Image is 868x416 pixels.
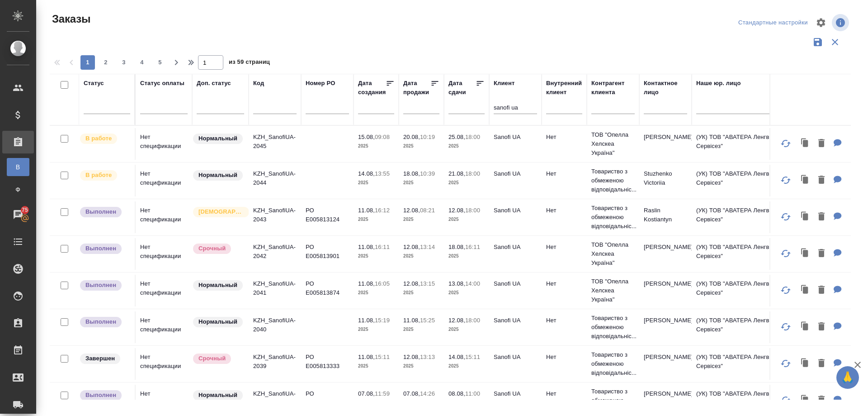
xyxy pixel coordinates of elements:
p: 15.08, [358,134,375,140]
button: Удалить [814,318,829,336]
p: Нормальный [198,281,237,290]
button: Удалить [814,354,829,373]
p: 12.08, [448,207,465,214]
p: 16:11 [465,244,480,250]
td: (УК) ТОВ "АВАТЕРА Ленгвідж Сервісез" [692,348,800,380]
button: Обновить [775,389,797,411]
p: [DEMOGRAPHIC_DATA] [198,207,244,216]
p: 11.08, [358,207,375,214]
p: 2025 [358,252,394,261]
p: 11:59 [375,390,390,397]
p: Sanofi UA [494,316,537,325]
p: Нет [546,169,582,178]
div: Код [253,79,264,88]
p: 13:55 [375,170,390,177]
div: Клиент [494,79,514,88]
p: 08:21 [420,207,435,214]
div: split button [736,16,810,30]
p: 2025 [448,215,485,224]
a: Ф [7,181,29,199]
p: 15:11 [375,354,390,360]
p: 11.08, [358,354,375,360]
p: 11.08, [358,280,375,287]
button: Клонировать [797,244,814,263]
p: Товариство з обмеженою відповідальніс... [591,167,635,194]
button: 🙏 [836,366,859,389]
p: 15:25 [420,317,435,324]
p: Нет [546,353,582,362]
p: 10:39 [420,170,435,177]
p: 2025 [403,288,439,297]
p: 18:00 [465,207,480,214]
p: 18.08, [403,170,420,177]
td: Нет спецификации [136,348,192,380]
p: KZH_SanofiUA-2041 [253,279,297,297]
p: 2025 [358,325,394,334]
p: Товариство з обмеженою відповідальніс... [591,387,635,414]
button: Сохранить фильтры [809,33,826,51]
p: Выполнен [85,244,116,253]
div: Статус по умолчанию для стандартных заказов [192,279,244,292]
p: ТОВ "Опелла Хелскеа Україна" [591,130,635,158]
td: Нет спецификации [136,201,192,233]
p: 11.08, [358,244,375,250]
p: Sanofi UA [494,169,537,178]
p: 20.08, [403,134,420,140]
td: [PERSON_NAME] [639,238,692,270]
p: Нормальный [198,391,237,400]
button: Клонировать [797,134,814,153]
p: 14:00 [465,280,480,287]
td: [PERSON_NAME] [639,128,692,160]
div: Выставляет ПМ после сдачи и проведения начислений. Последний этап для ПМа [79,206,130,218]
span: Заказы [50,12,90,26]
p: 16:12 [375,207,390,214]
p: Нормальный [198,317,237,326]
div: Статус по умолчанию для стандартных заказов [192,133,244,145]
p: 07.08, [403,390,420,397]
p: Товариство з обмеженою відповідальніс... [591,204,635,231]
td: [PERSON_NAME] [639,275,692,306]
div: Выставляет ПМ после принятия заказа от КМа [79,169,130,182]
button: Удалить [814,208,829,226]
div: Контрагент клиента [591,79,635,97]
button: Клонировать [797,391,814,410]
span: В [11,163,25,172]
td: (УК) ТОВ "АВАТЕРА Ленгвідж Сервісез" [692,311,800,343]
div: Дата сдачи [448,79,476,97]
button: Обновить [775,243,797,264]
p: Нормальный [198,171,237,180]
span: из 59 страниц [229,57,270,70]
p: 2025 [358,178,394,187]
p: 2025 [448,252,485,261]
td: Нет спецификации [136,275,192,306]
p: Sanofi UA [494,353,537,362]
p: KZH_SanofiUA-2043 [253,206,297,224]
td: [PERSON_NAME] [639,311,692,343]
p: 14.08, [358,170,375,177]
button: Удалить [814,244,829,263]
p: 11:00 [465,390,480,397]
p: 2025 [403,325,439,334]
td: РО E005813124 [301,201,354,233]
p: Sanofi UA [494,279,537,288]
button: Удалить [814,391,829,410]
div: Выставляет ПМ после сдачи и проведения начислений. Последний этап для ПМа [79,316,130,328]
p: 2025 [448,288,485,297]
p: 2025 [403,215,439,224]
p: Sanofi UA [494,206,537,215]
p: 12.08, [448,317,465,324]
p: 18:00 [465,134,480,140]
p: 2025 [403,178,439,187]
p: ТОВ "Опелла Хелскеа Україна" [591,277,635,304]
td: РО E005813901 [301,238,354,270]
p: 13:14 [420,244,435,250]
p: 15:11 [465,354,480,360]
td: РО E005813333 [301,348,354,380]
div: Выставляет ПМ после сдачи и проведения начислений. Последний этап для ПМа [79,243,130,255]
p: Sanofi UA [494,243,537,252]
span: 75 [16,206,33,215]
p: Sanofi UA [494,389,537,398]
p: 16:05 [375,280,390,287]
p: Товариство з обмеженою відповідальніс... [591,350,635,378]
p: KZH_SanofiUA-2042 [253,243,297,261]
